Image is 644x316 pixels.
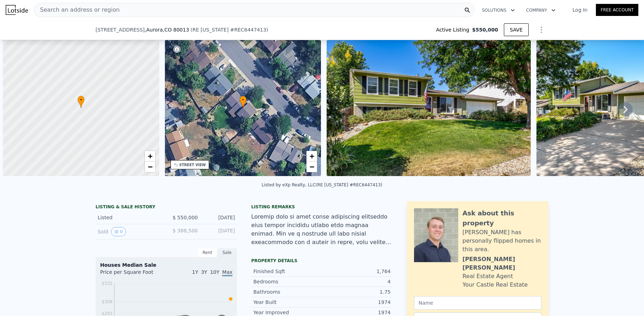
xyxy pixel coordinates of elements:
span: 1Y [192,269,198,275]
span: Search an address or region [34,6,120,14]
div: STREET VIEW [179,162,206,168]
span: RE [US_STATE] [192,27,229,33]
div: [DATE] [203,214,235,221]
span: # REC6447413 [230,27,266,33]
div: LISTING & SALE HISTORY [96,204,237,211]
tspan: $308 [102,299,113,304]
span: $ 550,000 [173,215,198,220]
div: Listed [98,214,161,221]
a: Zoom in [306,151,317,162]
div: Bathrooms [253,288,322,295]
span: $550,000 [472,26,498,33]
div: Bedrooms [253,278,322,285]
tspan: $332 [102,281,113,286]
div: Year Improved [253,309,322,316]
span: 10Y [210,269,219,275]
div: ( ) [190,26,268,33]
a: Log In [564,6,596,13]
span: • [240,97,247,103]
div: 1.75 [322,288,391,295]
span: 3Y [201,269,207,275]
span: $ 388,500 [173,228,198,233]
span: Max [222,269,232,276]
button: Solutions [476,4,521,17]
div: Finished Sqft [253,268,322,275]
div: Price per Square Foot [100,269,166,280]
span: • [77,97,85,103]
div: [PERSON_NAME] has personally flipped homes in this area. [462,228,541,254]
span: Active Listing [436,26,472,33]
div: 4 [322,278,391,285]
div: Year Built [253,299,322,306]
div: [DATE] [203,227,235,236]
div: Sale [217,248,237,257]
button: Company [521,4,561,17]
span: [STREET_ADDRESS] [96,26,145,33]
img: Sale: 167551172 Parcel: 5743446 [327,40,530,176]
div: Rent [197,248,217,257]
button: View historical data [111,227,126,236]
tspan: $293 [102,311,113,316]
button: Show Options [534,23,548,37]
span: , Aurora [145,26,189,33]
a: Zoom out [306,162,317,172]
span: , CO 80013 [163,27,189,33]
div: Sold [98,227,161,236]
input: Name [414,296,541,310]
div: 1974 [322,309,391,316]
span: + [148,152,152,160]
img: Lotside [6,5,28,15]
span: + [310,152,314,160]
div: Listed by eXp Realty, LLC (RE [US_STATE] #REC6447413) [261,182,382,187]
a: Free Account [596,4,638,16]
div: Loremip dolo si amet conse adipiscing elitseddo eius tempor incididu utlabo etdo magnaa enimad. M... [251,213,393,247]
div: Real Estate Agent [462,272,513,281]
div: • [77,96,85,108]
a: Zoom out [145,162,155,172]
div: Your Castle Real Estate [462,281,528,289]
div: 1,764 [322,268,391,275]
div: Property details [251,258,393,264]
div: [PERSON_NAME] [PERSON_NAME] [462,255,541,272]
div: Ask about this property [462,208,541,228]
div: Houses Median Sale [100,261,232,269]
div: • [240,96,247,108]
span: − [310,162,314,171]
button: SAVE [504,23,529,36]
a: Zoom in [145,151,155,162]
div: Listing remarks [251,204,393,210]
div: 1974 [322,299,391,306]
span: − [148,162,152,171]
